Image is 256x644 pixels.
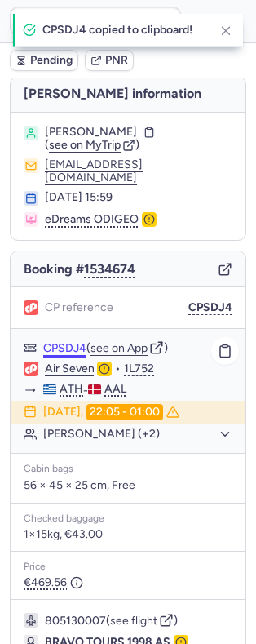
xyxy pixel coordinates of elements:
[45,362,95,376] a: Air Seven
[45,191,232,204] div: [DATE] 15:59
[84,262,135,277] button: 1534674
[45,158,232,184] button: [EMAIL_ADDRESS][DOMAIN_NAME]
[45,615,106,628] button: 805130007
[24,300,38,315] figure: 1L airline logo
[10,50,78,71] button: Pending
[188,301,232,314] button: CPSDJ4
[45,126,137,139] span: [PERSON_NAME]
[43,340,232,355] div: ( )
[24,464,232,475] div: Cabin bags
[85,50,134,71] button: PNR
[24,262,135,277] span: Booking #
[45,139,139,152] button: (see on MyTrip)
[24,528,103,541] span: 1×15kg, €43.00
[45,301,113,314] span: CP reference
[43,383,232,398] div: -
[10,7,181,36] input: PNR Reference
[24,576,83,589] span: €469.56
[86,404,163,420] time: 22:05 - 01:00
[45,212,139,227] span: eDreams ODIGEO
[110,615,157,628] button: see flight
[124,362,154,375] button: 1L752
[24,513,232,525] div: Checked baggage
[49,138,121,152] span: see on MyTrip
[24,362,38,376] figure: 1L airline logo
[45,362,232,376] div: •
[45,613,232,628] div: ( )
[105,54,128,67] span: PNR
[43,342,86,355] button: CPSDJ4
[43,427,232,442] button: [PERSON_NAME] (+2)
[24,562,232,573] div: Price
[42,24,207,37] h4: CPSDJ4 copied to clipboard!
[90,342,148,355] button: see on App
[43,404,179,420] div: [DATE],
[30,54,73,67] span: Pending
[24,478,232,493] p: 56 × 45 × 25 cm, Free
[60,383,83,396] span: ATH
[188,8,214,34] button: Ok
[11,77,245,112] h4: [PERSON_NAME] information
[104,383,126,396] span: AAL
